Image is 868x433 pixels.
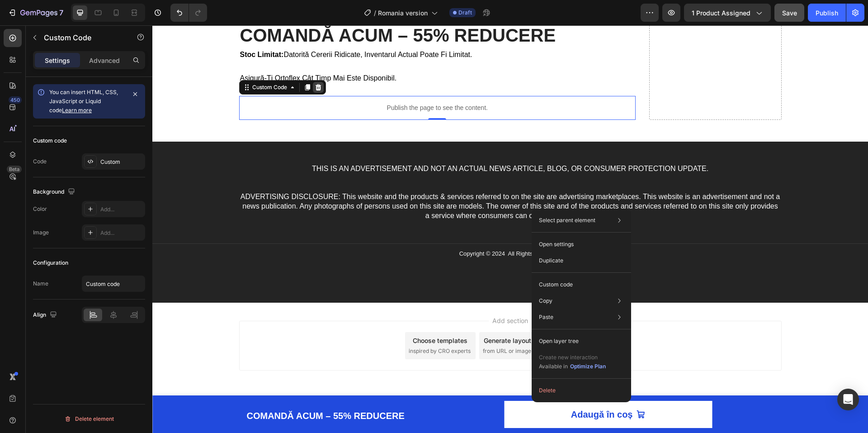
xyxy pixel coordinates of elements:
[808,4,846,22] button: Publish
[59,7,63,18] p: 7
[87,78,484,87] p: Publish the page to see the content.
[33,186,77,198] div: Background
[33,157,47,166] div: Code
[98,58,137,66] div: Custom Code
[331,310,379,320] div: Generate layout
[570,362,606,371] button: Optimize Plan
[539,297,552,305] p: Copy
[374,8,376,18] span: /
[782,9,797,17] span: Save
[49,89,118,114] span: You can insert HTML, CSS, JavaScript or Liquid code
[89,56,120,65] p: Advanced
[419,381,481,397] div: Adaugă în coș
[837,389,859,410] div: Open Intercom Messenger
[33,228,49,237] div: Image
[774,4,804,22] button: Save
[539,337,579,345] p: Open layer tree
[170,4,207,22] div: Undo/Redo
[33,412,145,426] button: Delete element
[692,8,750,18] span: 1 product assigned
[458,9,472,17] span: Draft
[4,4,67,22] button: 7
[570,362,606,371] div: Optimize Plan
[160,139,556,147] span: THIS IS AN ADVERTISEMENT AND NOT AN ACTUAL NEWS ARTICLE, BLOG, OR CONSUMER PROTECTION UPDATE.
[152,25,868,433] iframe: Design area
[44,32,121,43] p: Custom Code
[33,280,48,288] div: Name
[539,363,568,370] span: Available in
[330,322,379,330] span: from URL or image
[539,216,595,224] p: Select parent element
[256,322,318,330] span: inspired by CRO experts
[539,240,574,248] p: Open settings
[88,25,132,33] strong: stoc limitat:
[539,257,563,265] p: Duplicate
[539,353,606,362] p: Create new interaction
[100,158,143,166] div: Custom
[62,107,92,114] a: Learn more
[45,56,70,65] p: Settings
[88,167,627,194] span: ADVERTISING DISCLOSURE: This website and the products & services referred to on the site are adve...
[260,310,315,320] div: Choose templates
[100,205,143,214] div: Add...
[684,4,771,22] button: 1 product assigned
[88,25,320,33] span: datorită cererii ridicate, inventarul actual poate fi limitat.
[378,8,428,18] span: Romania version
[391,322,458,330] span: then drag & drop elements
[88,49,245,57] span: asigură-ți ortoflex cât timp mai este disponibil.
[7,166,22,173] div: Beta
[88,225,628,233] p: Copyright © 2024 All Rights Reserved.
[816,8,838,18] div: Publish
[336,290,379,300] span: Add section
[539,313,553,321] p: Paste
[33,137,67,145] div: Custom code
[33,205,47,213] div: Color
[352,376,560,403] button: Adaugă în coș&nbsp;
[539,281,573,289] p: Custom code
[535,382,627,399] button: Delete
[64,414,114,424] div: Delete element
[9,96,22,104] div: 450
[33,259,68,267] div: Configuration
[33,309,59,321] div: Align
[100,229,143,237] div: Add...
[398,310,453,320] div: Add blank section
